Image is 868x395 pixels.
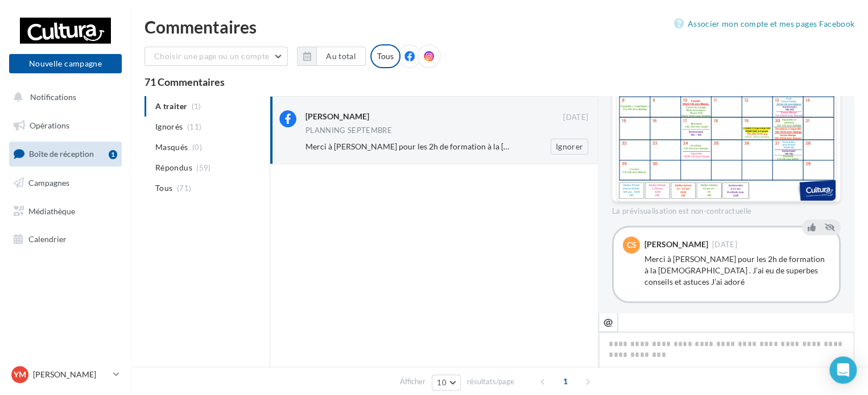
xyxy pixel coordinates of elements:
a: Calendrier [7,227,124,251]
span: Afficher [400,376,425,387]
button: Au total [297,47,366,66]
div: [PERSON_NAME] [644,240,708,248]
span: [DATE] [712,241,737,248]
span: CS [627,239,636,251]
span: Boîte de réception [29,149,94,159]
span: Répondus [155,162,192,173]
span: Opérations [30,120,69,130]
p: [PERSON_NAME] [33,369,109,380]
div: Merci à [PERSON_NAME] pour les 2h de formation à la [DEMOGRAPHIC_DATA] . J’ai eu de superbes cons... [644,253,830,288]
button: Choisir une page ou un compte [144,47,288,66]
span: (11) [187,122,201,131]
span: (59) [196,163,210,172]
div: 1 [109,150,117,159]
span: Merci à [PERSON_NAME] pour les 2h de formation à la [DEMOGRAPHIC_DATA] . J’ai eu de superbes cons... [305,142,763,151]
a: Associer mon compte et mes pages Facebook [674,17,854,31]
a: Opérations [7,114,124,138]
span: Tous [155,182,172,194]
span: Médiathèque [28,206,75,215]
a: Médiathèque [7,199,124,223]
span: Campagnes [28,178,69,188]
div: Tous [370,44,400,68]
a: Boîte de réception1 [7,142,124,166]
span: Ignorés [155,121,183,132]
span: résultats/page [467,376,514,387]
button: Ignorer [551,139,588,155]
button: 10 [432,375,461,390]
span: Choisir une page ou un compte [154,51,269,61]
span: 10 [437,378,447,387]
span: (0) [192,143,202,152]
span: YM [14,369,26,380]
span: [DATE] [563,113,588,123]
button: Nouvelle campagne [9,54,122,73]
button: Notifications [7,85,119,109]
a: Campagnes [7,171,124,195]
div: PLANNING SEPTEMBRE [305,127,392,134]
span: 1 [556,372,574,390]
div: La prévisualisation est non-contractuelle [612,202,841,217]
span: Notifications [30,92,76,102]
button: Au total [316,47,366,66]
div: [PERSON_NAME] [305,111,369,122]
i: @ [604,317,613,327]
span: Masqués [155,142,188,153]
span: (71) [177,184,191,193]
div: Open Intercom Messenger [829,356,857,384]
div: Commentaires [144,18,854,35]
button: @ [598,313,618,332]
span: Calendrier [28,234,67,244]
div: 71 Commentaires [144,77,854,87]
a: YM [PERSON_NAME] [9,364,122,385]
